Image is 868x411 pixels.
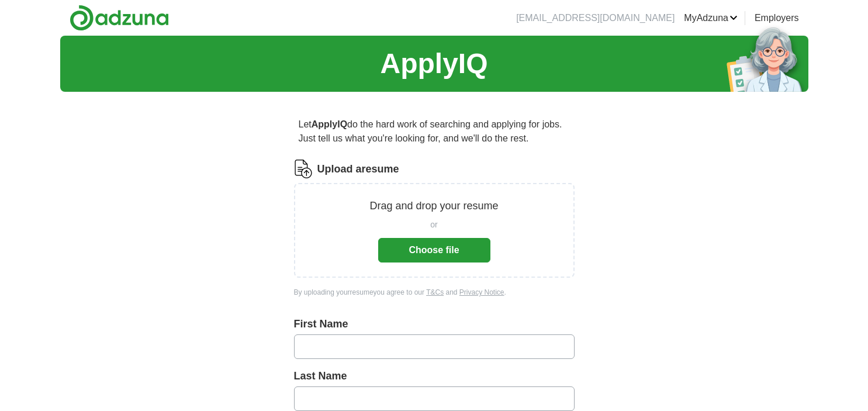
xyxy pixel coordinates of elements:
h1: ApplyIQ [380,43,487,85]
li: [EMAIL_ADDRESS][DOMAIN_NAME] [516,11,675,25]
label: First Name [294,316,575,332]
a: Privacy Notice [459,288,504,296]
a: Employers [755,11,799,25]
span: or [430,219,437,231]
a: MyAdzuna [684,11,738,25]
img: CV Icon [294,160,313,178]
p: Drag and drop your resume [369,198,498,214]
label: Upload a resume [317,161,399,177]
label: Last Name [294,368,575,384]
button: Choose file [378,238,490,263]
strong: ApplyIQ [312,119,347,129]
p: Let do the hard work of searching and applying for jobs. Just tell us what you're looking for, an... [294,113,575,150]
img: Adzuna logo [70,5,169,31]
a: T&Cs [426,288,444,296]
div: By uploading your resume you agree to our and . [294,287,575,298]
